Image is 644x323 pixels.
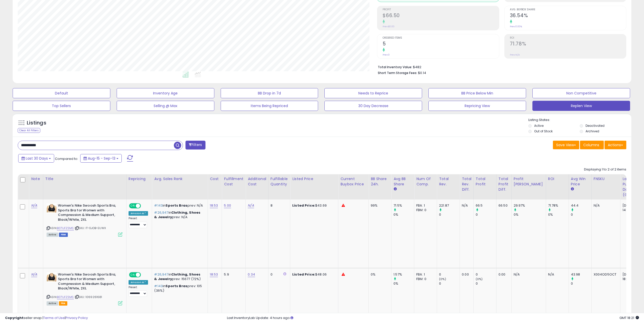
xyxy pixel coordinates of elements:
[571,212,591,217] div: 0
[129,211,148,216] div: Amazon AI *
[75,226,106,230] span: | SKU: IT-GJOB-EUWX
[117,88,214,98] button: Inventory Age
[371,203,387,208] div: 99%
[154,210,200,219] span: Clothing, Shoes & Jewelry
[416,176,435,187] div: Num of Comp.
[47,272,122,305] div: ASIN:
[129,286,148,297] div: Preset:
[498,272,508,277] div: 0.00
[586,129,599,133] label: Archived
[594,272,617,277] div: X004OD5OCT
[383,13,499,19] h2: $66.50
[47,301,58,306] span: All listings currently available for purchase on Amazon
[383,37,499,39] span: Ordered Items
[5,316,88,320] div: seller snap | |
[47,272,57,282] img: 41eWphauveL._SL40_.jpg
[45,176,124,182] div: Title
[619,315,639,320] span: 2025-10-14 18:21 GMT
[580,141,604,149] button: Columns
[476,277,483,281] small: (0%)
[58,203,119,223] b: Women's Nike Swoosh Sports Bra, Sports Bra for Women with Compression & Medium Support, Black/Whi...
[528,118,631,122] p: Listing States:
[428,101,526,111] button: Repricing View
[59,301,68,306] span: FBA
[532,88,630,98] button: Non Competitive
[154,272,204,281] p: in prev: 15677 (72%)
[154,272,200,281] span: Clothing, Shoes & Jewelry
[393,281,414,286] div: 0%
[393,203,414,208] div: 71.5%
[5,315,24,320] strong: Copyright
[514,212,546,217] div: 0%
[57,295,74,299] a: B071JFZSMS
[498,203,508,208] div: 66.50
[594,203,617,208] div: N/A
[224,203,231,208] a: 5.00
[383,53,390,56] small: Prev: 0
[439,272,460,277] div: 0
[129,217,148,228] div: Preset:
[510,13,626,19] h2: 36.54%
[248,203,254,208] a: N/A
[439,212,460,217] div: 0
[130,204,136,208] span: ON
[31,272,37,277] a: N/A
[510,37,626,39] span: ROI
[58,272,119,292] b: Women's Nike Swoosh Sports Bra, Sports Bra for Women with Compression & Medium Support, Black/Whi...
[210,203,218,208] a: 18.53
[185,141,205,150] button: Filters
[510,53,520,56] small: Prev: N/A
[13,101,110,111] button: Top Sellers
[154,272,168,277] span: #26,947
[571,203,591,208] div: 44.4
[571,176,589,187] div: Avg Win Price
[476,176,494,187] div: Total Profit
[378,64,622,70] li: $482
[548,212,569,217] div: 0%
[383,25,394,28] small: Prev: $0.00
[510,25,522,28] small: Prev: 0.00%
[393,176,412,187] div: Avg BB Share
[66,315,88,320] a: Privacy Policy
[548,176,567,182] div: ROI
[154,203,163,208] span: #143
[27,119,46,127] h5: Listings
[416,277,433,281] div: FBM: 0
[154,284,204,293] p: in prev: 105 (36%)
[393,187,397,191] small: Avg BB Share.
[510,41,626,48] h2: 71.78%
[371,176,389,187] div: BB Share 24h.
[383,41,499,48] h2: 5
[140,204,148,208] span: OFF
[510,8,626,11] span: Avg. Buybox Share
[462,203,470,208] div: N/A
[571,187,574,191] small: Avg Win Price.
[154,203,204,208] p: in prev: N/A
[416,203,433,208] div: FBA: 1
[154,210,204,219] p: in prev: N/A
[439,281,460,286] div: 0
[154,176,205,182] div: Avg. Sales Rank
[129,280,148,285] div: Amazon AI *
[622,272,639,281] div: [DATE] 18:28:23
[224,272,242,277] div: 5.9
[428,88,526,98] button: BB Price Below Min
[553,141,579,149] button: Save View
[248,272,255,277] a: 0.34
[439,203,460,208] div: 221.87
[514,272,542,277] div: N/A
[18,154,54,163] button: Last 30 Days
[292,203,334,208] div: $43.69
[393,272,414,277] div: 1.57%
[154,284,163,288] span: #143
[476,212,496,217] div: 0
[18,128,40,133] div: Clear All Filters
[571,272,591,277] div: 43.98
[324,101,422,111] button: 30 Day Decrease
[571,281,591,286] div: 0
[117,101,214,111] button: Selling @ Max
[324,88,422,98] button: Needs to Reprice
[416,208,433,212] div: FBM: 0
[548,203,569,208] div: 71.78%
[292,203,315,208] b: Listed Price:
